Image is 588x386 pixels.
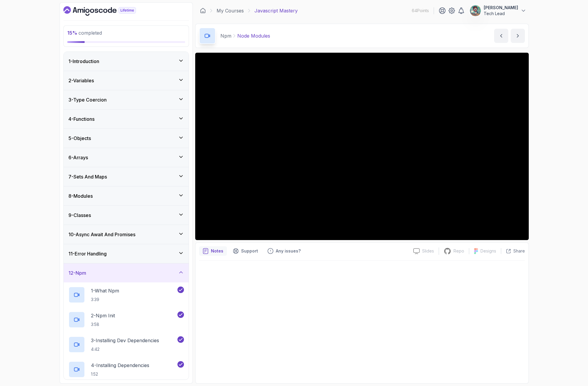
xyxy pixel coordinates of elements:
button: 4-Installing Dependencies1:52 [68,361,184,378]
a: Dashboard [63,6,150,16]
iframe: 5 - Node Modules [195,53,529,240]
button: 2-Variables [64,71,189,90]
button: 3-Installing Dev Dependencies4:42 [68,336,184,353]
span: 15 % [67,30,77,36]
h3: 3 - Type Coercion [68,96,107,103]
span: completed [67,30,102,36]
button: 9-Classes [64,206,189,225]
p: Designs [480,248,496,254]
p: Share [513,248,525,254]
button: 5-Objects [64,129,189,148]
button: next content [511,29,525,43]
p: 3 - Installing Dev Dependencies [91,337,159,344]
button: 7-Sets And Maps [64,167,189,186]
p: 2 - Npm Init [91,312,115,319]
p: Support [241,248,258,254]
p: Node Modules [237,32,270,39]
p: Npm [220,32,231,39]
p: 1:52 [91,371,149,377]
button: 2-Npm Init3:58 [68,311,184,328]
p: Tech Lead [484,11,518,17]
button: 6-Arrays [64,148,189,167]
a: My Courses [217,7,244,14]
p: 4 - Installing Dependencies [91,362,149,369]
p: Repo [454,248,464,254]
p: Notes [211,248,223,254]
h3: 6 - Arrays [68,154,88,161]
a: Dashboard [200,8,206,14]
button: Share [501,248,525,254]
h3: 9 - Classes [68,212,91,219]
button: previous content [494,29,508,43]
button: 8-Modules [64,186,189,205]
h3: 1 - Introduction [68,58,99,65]
p: 3:39 [91,297,119,303]
button: Support button [229,246,262,256]
button: 3-Type Coercion [64,90,189,109]
h3: 7 - Sets And Maps [68,173,107,180]
button: 4-Functions [64,110,189,128]
button: 1-Introduction [64,52,189,71]
p: 64 Points [412,8,429,14]
button: 12-Npm [64,263,189,282]
h3: 2 - Variables [68,77,94,84]
p: Slides [422,248,434,254]
h3: 10 - Async Await And Promises [68,231,135,238]
h3: 12 - Npm [68,269,86,276]
h3: 5 - Objects [68,135,91,142]
p: 1 - What Npm [91,287,119,294]
p: [PERSON_NAME] [484,5,518,11]
p: 3:58 [91,321,115,327]
h3: 8 - Modules [68,192,93,200]
img: user profile image [470,5,481,16]
h3: 4 - Functions [68,115,94,123]
button: user profile image[PERSON_NAME]Tech Lead [470,5,526,17]
button: Feedback button [264,246,304,256]
p: Any issues? [276,248,301,254]
button: 1-What Npm3:39 [68,287,184,303]
button: notes button [199,246,227,256]
button: 10-Async Await And Promises [64,225,189,244]
h3: 11 - Error Handling [68,250,107,257]
button: 11-Error Handling [64,244,189,263]
p: 4:42 [91,346,159,352]
p: Javascript Mastery [254,7,298,14]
